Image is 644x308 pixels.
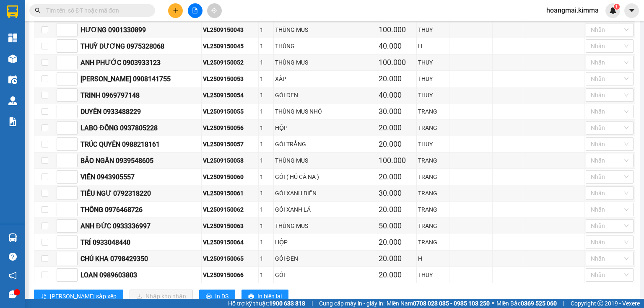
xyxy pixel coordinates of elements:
[260,58,272,67] div: 1
[260,123,272,132] div: 1
[260,254,272,263] div: 1
[418,254,448,263] div: H
[202,267,259,283] td: VL2509150066
[202,71,259,87] td: VL2509150053
[418,58,448,67] div: THUY
[260,205,272,214] div: 1
[202,218,259,234] td: VL2509150063
[203,189,257,198] div: VL2509150061
[207,3,222,18] button: aim
[80,57,200,68] div: ANH PHƯỚC 0903933123
[597,300,603,306] span: copyright
[379,24,415,36] div: 100.000
[202,87,259,104] td: VL2509150054
[275,189,338,198] div: GÓI XANH BIỂN
[202,153,259,169] td: VL2509150058
[80,172,200,182] div: VIỄN 0943905557
[379,220,415,232] div: 50.000
[80,41,200,52] div: THUỲ DƯƠNG 0975328068
[80,106,200,117] div: DUYÊN 0933488229
[203,91,257,100] div: VL2509150054
[203,107,257,116] div: VL2509150055
[80,188,200,199] div: TIỂU NGƯ 0792318220
[80,254,200,264] div: CHÚ KHA 0798429350
[275,123,338,132] div: HỘP
[540,5,605,16] span: hoangmai.kimma
[614,4,620,10] sup: 1
[202,104,259,120] td: VL2509150055
[379,269,415,281] div: 20.000
[34,290,123,303] button: sort-ascending[PERSON_NAME] sắp xếp
[418,205,448,214] div: TRANG
[80,204,200,215] div: THÔNG 0976468726
[202,38,259,54] td: VL2509150045
[379,73,415,85] div: 20.000
[9,253,17,261] span: question-circle
[260,91,272,100] div: 1
[312,299,313,308] span: |
[275,140,338,149] div: GÓI TRẮNG
[260,189,272,198] div: 1
[173,8,179,13] span: plus
[80,25,200,35] div: HƯƠNG 0901330899
[379,204,415,215] div: 20.000
[379,40,415,52] div: 40.000
[202,169,259,185] td: VL2509150060
[260,74,272,83] div: 1
[41,293,47,300] span: sort-ascending
[275,172,338,181] div: GÓI ( HỦ CÀ NA )
[418,238,448,247] div: TRANG
[418,221,448,230] div: TRANG
[202,202,259,218] td: VL2509150062
[80,74,200,84] div: [PERSON_NAME] 0908141755
[80,270,200,280] div: LOAN 0989603803
[379,122,415,134] div: 20.000
[203,58,257,67] div: VL2509150052
[80,237,200,248] div: TRÍ 0933048440
[260,41,272,51] div: 1
[202,136,259,153] td: VL2509150057
[8,54,17,63] img: warehouse-icon
[203,254,257,263] div: VL2509150065
[9,290,17,298] span: message
[202,185,259,202] td: VL2509150061
[418,107,448,116] div: TRANG
[46,6,145,15] input: Tìm tên, số ĐT hoặc mã đơn
[615,4,618,10] span: 1
[203,41,257,51] div: VL2509150045
[8,117,17,126] img: solution-icon
[418,74,448,83] div: THUY
[80,221,200,231] div: ANH ĐỨC 0933336997
[418,172,448,181] div: TRANG
[418,123,448,132] div: TRANG
[168,3,183,18] button: plus
[275,58,338,67] div: THÙNG MUS
[35,8,41,13] span: search
[387,299,490,308] span: Miền Nam
[418,270,448,280] div: THUY
[260,156,272,165] div: 1
[203,140,257,149] div: VL2509150057
[319,299,384,308] span: Cung cấp máy in - giấy in:
[379,187,415,199] div: 30.000
[418,41,448,51] div: H
[203,123,257,132] div: VL2509150056
[203,270,257,280] div: VL2509150066
[260,270,272,280] div: 1
[496,299,557,308] span: Miền Bắc
[80,139,200,150] div: TRÚC QUYÊN 0988218161
[50,292,117,301] span: [PERSON_NAME] sắp xếp
[241,290,288,303] button: printerIn biên lai
[9,272,17,280] span: notification
[418,91,448,100] div: THUY
[275,25,338,34] div: THÙNG MUS
[275,156,338,165] div: THÙNG MUS
[203,25,257,34] div: VL2509150043
[275,41,338,51] div: THÙNG
[203,74,257,83] div: VL2509150053
[379,138,415,150] div: 20.000
[192,8,198,13] span: file-add
[379,171,415,183] div: 20.000
[199,290,235,303] button: printerIn DS
[203,205,257,214] div: VL2509150062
